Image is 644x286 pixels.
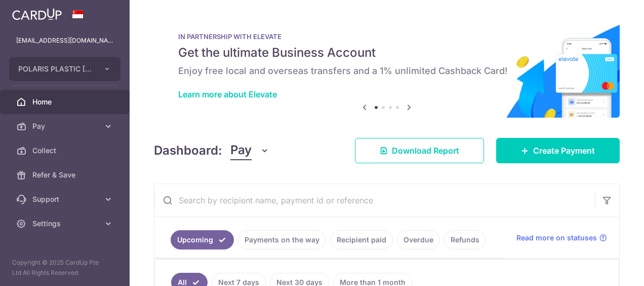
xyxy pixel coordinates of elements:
span: Support [32,194,99,204]
a: Payments on the way [238,230,326,249]
a: Read more on statuses [516,233,607,243]
a: Download Report [355,138,484,163]
img: CardUp [12,8,62,20]
span: POLARIS PLASTIC [MEDICAL_DATA] PTE. LTD. [18,64,93,74]
input: Search by recipient name, payment id or reference [154,184,595,217]
h4: Dashboard: [154,141,222,160]
h6: Enjoy free local and overseas transfers and a 1% unlimited Cashback Card! [178,65,595,77]
a: Create Payment [496,138,620,163]
span: Refer & Save [32,170,99,180]
p: [EMAIL_ADDRESS][DOMAIN_NAME] [16,35,113,46]
img: Renovation banner [154,16,620,118]
span: Home [32,97,99,107]
span: Create Payment [533,145,595,157]
button: POLARIS PLASTIC [MEDICAL_DATA] PTE. LTD. [9,57,120,81]
a: Overdue [397,230,440,249]
a: Learn more about Elevate [178,89,277,99]
span: Pay [32,121,99,131]
a: Recipient paid [330,230,393,249]
span: Collect [32,146,99,156]
span: Settings [32,219,99,229]
button: Pay [230,141,269,160]
span: Read more on statuses [516,233,597,243]
p: IN PARTNERSHIP WITH ELEVATE [178,32,595,41]
span: Pay [230,141,252,160]
span: Download Report [392,145,459,157]
h5: Get the ultimate Business Account [178,45,595,61]
a: Upcoming [171,230,234,249]
a: Refunds [444,230,486,249]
